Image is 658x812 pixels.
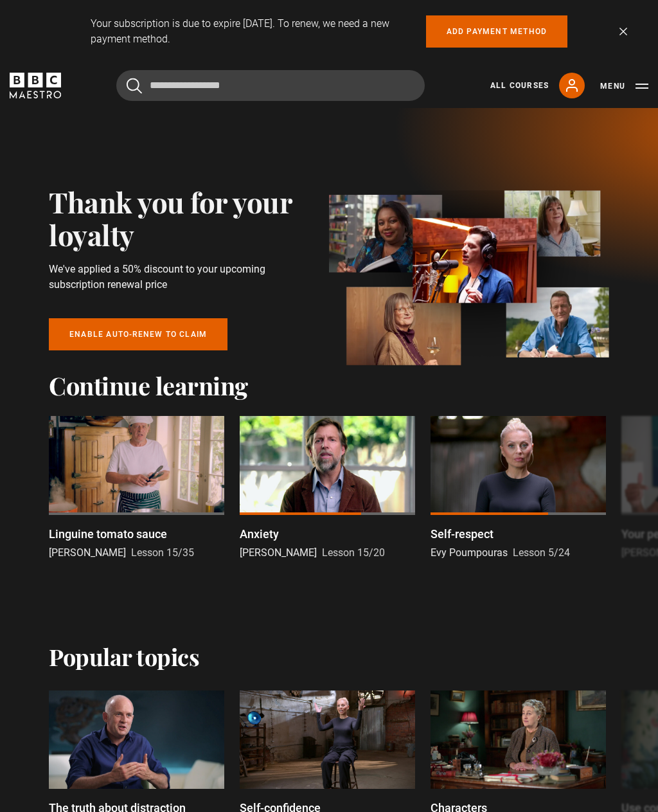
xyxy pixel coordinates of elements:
h2: Continue learning [49,371,609,401]
p: Linguine tomato sauce [49,525,167,543]
svg: BBC Maestro [10,73,61,98]
p: Self-respect [431,525,493,543]
span: Lesson 15/35 [131,546,194,559]
button: Submit the search query [127,78,142,94]
p: Your subscription is due to expire [DATE]. To renew, we need a new payment method. [91,16,411,47]
span: Lesson 15/20 [322,546,385,559]
h2: Popular topics [49,643,199,670]
a: Linguine tomato sauce [PERSON_NAME] Lesson 15/35 [49,416,224,561]
input: Search [116,70,425,101]
h2: Thank you for your loyalty [49,185,303,251]
a: Anxiety [PERSON_NAME] Lesson 15/20 [240,416,415,561]
span: [PERSON_NAME] [49,546,126,559]
button: Toggle navigation [600,80,648,93]
p: Anxiety [240,525,279,543]
span: Lesson 5/24 [513,546,570,559]
a: All Courses [490,80,549,91]
img: banner_image-1d4a58306c65641337db.webp [329,190,609,366]
p: We've applied a 50% discount to your upcoming subscription renewal price [49,262,303,293]
a: Enable auto-renew to claim [49,318,227,350]
span: Evy Poumpouras [431,546,508,559]
a: Self-respect Evy Poumpouras Lesson 5/24 [431,416,606,561]
a: Add payment method [426,15,568,48]
span: [PERSON_NAME] [240,546,317,559]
